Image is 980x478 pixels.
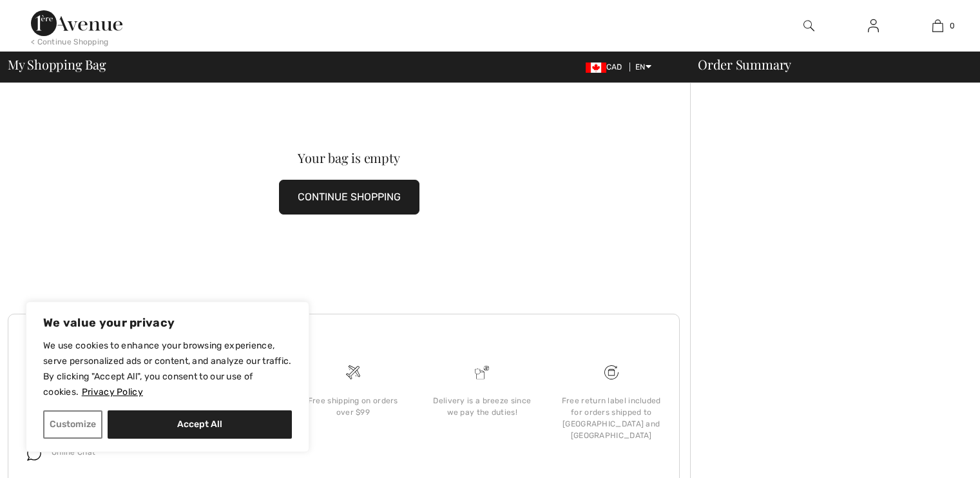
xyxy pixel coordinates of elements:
div: Delivery is a breeze since we pay the duties! [428,395,536,418]
div: Your bag is empty [42,151,656,164]
img: Canadian Dollar [586,62,606,73]
a: 0 [906,18,969,33]
div: We value your privacy [26,301,309,452]
img: My Info [868,18,879,33]
span: EN [635,62,651,72]
p: We use cookies to enhance your browsing experience, serve personalized ads or content, and analyz... [43,338,292,400]
img: Delivery is a breeze since we pay the duties! [475,365,489,379]
button: Accept All [108,410,292,439]
button: CONTINUE SHOPPING [279,180,419,215]
div: Order Summary [682,58,972,71]
p: We value your privacy [43,315,292,330]
img: search the website [803,18,814,33]
span: Online Chat [52,448,95,457]
a: Sign In [858,18,889,34]
span: My Shopping Bag [8,58,106,71]
img: Free shipping on orders over $99 [346,365,360,379]
h3: Questions or Comments? [27,330,660,343]
img: chat [27,446,41,461]
span: CAD [586,62,628,72]
img: My Bag [932,18,943,33]
a: Privacy Policy [81,386,144,398]
img: 1ère Avenue [31,10,122,36]
div: Free shipping on orders over $99 [299,395,407,418]
span: 0 [950,20,955,32]
div: < Continue Shopping [31,36,109,48]
div: Free return label included for orders shipped to [GEOGRAPHIC_DATA] and [GEOGRAPHIC_DATA] [557,395,666,441]
button: Customize [43,410,102,439]
img: Free shipping on orders over $99 [604,365,619,379]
